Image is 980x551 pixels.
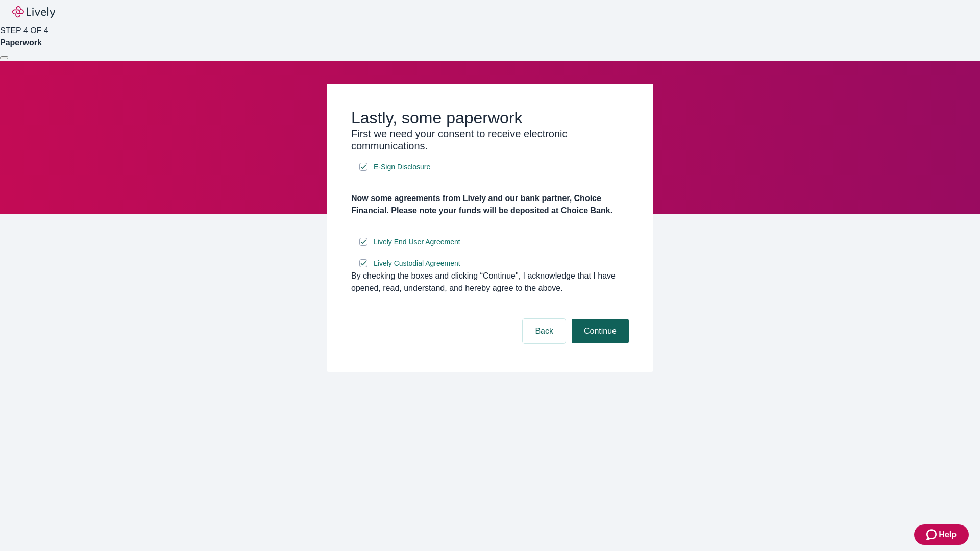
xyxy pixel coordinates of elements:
button: Zendesk support iconHelp [914,524,969,545]
img: Lively [12,6,55,18]
svg: Zendesk support icon [926,529,939,541]
button: Back [523,319,566,343]
h4: Now some agreements from Lively and our bank partner, Choice Financial. Please note your funds wi... [351,192,629,217]
a: e-sign disclosure document [372,236,462,248]
button: Continue [572,319,629,343]
a: e-sign disclosure document [372,257,462,270]
span: Help [939,529,957,541]
span: E-Sign Disclosure [374,162,430,172]
h3: First we need your consent to receive electronic communications. [351,128,629,152]
h2: Lastly, some paperwork [351,108,629,128]
span: Lively Custodial Agreement [374,258,460,269]
div: By checking the boxes and clicking “Continue", I acknowledge that I have opened, read, understand... [351,270,629,294]
a: e-sign disclosure document [372,161,432,173]
span: Lively End User Agreement [374,237,460,247]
